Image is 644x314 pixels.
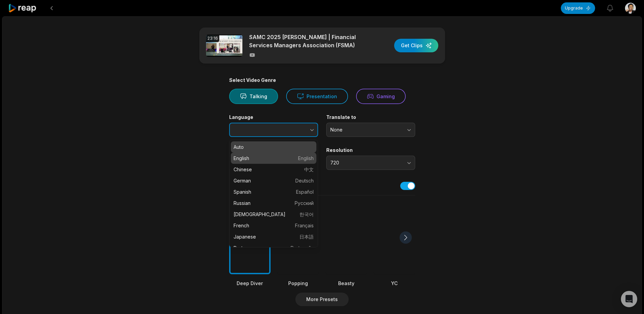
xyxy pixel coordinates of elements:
[229,114,318,120] label: Language
[277,280,319,287] div: Popping
[394,39,438,52] button: Get Clips
[304,166,314,173] span: 中文
[356,89,406,104] button: Gaming
[234,199,314,207] p: Russian
[234,211,314,218] p: [DEMOGRAPHIC_DATA]
[561,2,595,14] button: Upgrade
[234,177,314,184] p: German
[298,155,314,162] span: English
[234,166,314,173] p: Chinese
[249,33,366,49] p: SAMC 2025 [PERSON_NAME] | Financial Services Managers Association (FSMA)
[326,156,415,170] button: 720
[229,77,415,83] div: Select Video Genre
[234,233,314,240] p: Japanese
[206,35,219,42] div: 23:16
[229,280,271,287] div: Deep Diver
[234,188,314,195] p: Spanish
[295,293,349,306] button: More Presets
[295,199,314,207] span: Русский
[234,244,314,251] p: Portuguese
[234,143,314,151] p: Auto
[291,244,314,251] span: Português
[295,177,314,184] span: Deutsch
[330,127,402,133] span: None
[326,280,367,287] div: Beasty
[326,147,415,153] label: Resolution
[299,211,314,218] span: 한국어
[229,89,278,104] button: Talking
[330,160,402,166] span: 720
[374,280,415,287] div: YC
[326,123,415,137] button: None
[295,222,314,229] span: Français
[621,291,637,307] div: Open Intercom Messenger
[234,155,314,162] p: English
[296,188,314,195] span: Español
[326,114,415,120] label: Translate to
[299,233,314,240] span: 日本語
[234,222,314,229] p: French
[286,89,348,104] button: Presentation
